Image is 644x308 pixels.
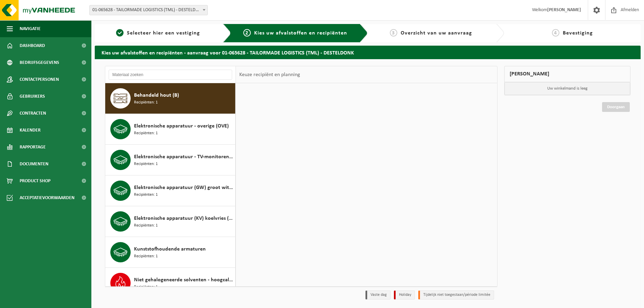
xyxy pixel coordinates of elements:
span: Acceptatievoorwaarden [20,189,74,206]
span: Gebruikers [20,88,45,105]
p: Uw winkelmand is leeg [505,82,630,95]
span: Kalender [20,122,41,139]
span: 2 [243,29,251,37]
span: Navigatie [20,20,41,37]
span: Recipiënten: 1 [134,161,158,167]
button: Behandeld hout (B) Recipiënten: 1 [105,83,236,114]
span: Kies uw afvalstoffen en recipiënten [254,30,347,36]
span: Elektronische apparatuur (GW) groot wit (huishoudelijk) [134,184,234,192]
button: Elektronische apparatuur (KV) koelvries (huishoudelijk) Recipiënten: 1 [105,206,236,237]
li: Tijdelijk niet toegestaan/période limitée [418,290,494,300]
div: [PERSON_NAME] [504,66,630,82]
span: Recipiënten: 1 [134,192,158,198]
span: Documenten [20,156,48,172]
strong: [PERSON_NAME] [547,7,581,13]
h2: Kies uw afvalstoffen en recipiënten - aanvraag voor 01-065628 - TAILORMADE LOGISTICS (TML) - DEST... [95,46,641,59]
span: Product Shop [20,172,50,189]
span: 4 [552,29,559,37]
button: Elektronische apparatuur - overige (OVE) Recipiënten: 1 [105,114,236,145]
span: Kunststofhoudende armaturen [134,245,206,253]
li: Vaste dag [365,290,391,300]
span: Niet gehalogeneerde solventen - hoogcalorisch in kleinverpakking [134,276,234,284]
button: Elektronische apparatuur (GW) groot wit (huishoudelijk) Recipiënten: 1 [105,175,236,206]
button: Niet gehalogeneerde solventen - hoogcalorisch in kleinverpakking Recipiënten: 1 [105,268,236,299]
span: 3 [390,29,397,37]
button: Elektronische apparatuur - TV-monitoren (TVM) Recipiënten: 1 [105,145,236,175]
span: Bedrijfsgegevens [20,54,59,71]
span: Elektronische apparatuur - TV-monitoren (TVM) [134,153,234,161]
span: Selecteer hier een vestiging [127,30,200,36]
span: 01-065628 - TAILORMADE LOGISTICS (TML) - DESTELDONK [90,5,207,15]
span: Recipiënten: 1 [134,130,158,137]
span: 01-065628 - TAILORMADE LOGISTICS (TML) - DESTELDONK [89,5,208,15]
li: Holiday [394,290,415,300]
span: Dashboard [20,37,45,54]
span: Recipiënten: 1 [134,253,158,260]
span: Behandeld hout (B) [134,91,179,99]
a: 1Selecteer hier een vestiging [98,29,218,37]
span: 1 [116,29,124,37]
span: Overzicht van uw aanvraag [401,30,472,36]
input: Materiaal zoeken [109,70,232,80]
span: Recipiënten: 1 [134,284,158,290]
span: Elektronische apparatuur - overige (OVE) [134,122,229,130]
span: Rapportage [20,139,46,156]
span: Recipiënten: 1 [134,222,158,229]
span: Contactpersonen [20,71,59,88]
span: Recipiënten: 1 [134,99,158,106]
span: Contracten [20,105,46,122]
button: Kunststofhoudende armaturen Recipiënten: 1 [105,237,236,268]
div: Keuze recipiënt en planning [236,66,304,83]
span: Bevestiging [563,30,593,36]
a: Doorgaan [602,102,630,112]
span: Elektronische apparatuur (KV) koelvries (huishoudelijk) [134,214,234,222]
